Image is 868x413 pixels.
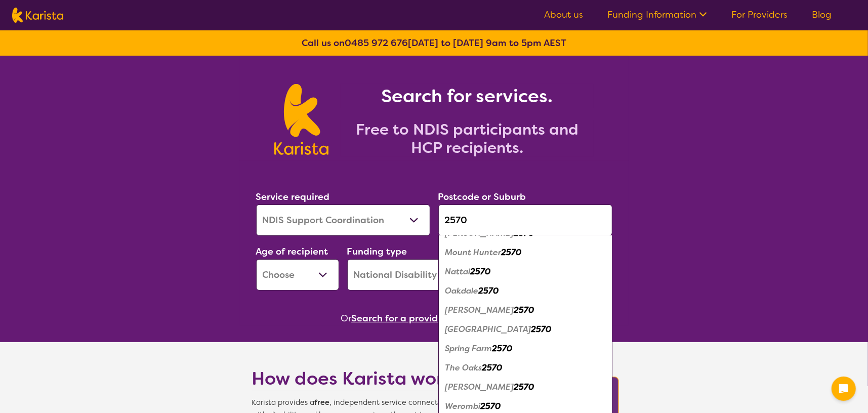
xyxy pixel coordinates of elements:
div: Mount Hunter 2570 [443,243,607,262]
b: Call us on [DATE] to [DATE] 9am to 5pm AEST [302,37,566,49]
em: 2570 [471,266,491,277]
div: Orangeville 2570 [443,320,607,339]
a: Blog [812,9,832,21]
em: [PERSON_NAME] [445,228,514,238]
a: Funding Information [607,9,707,21]
em: 2570 [514,228,534,238]
div: Oakdale 2570 [443,281,607,301]
label: Postcode or Suburb [438,191,526,203]
em: 2570 [479,285,499,296]
input: Type [438,204,612,236]
div: Spring Farm 2570 [443,339,607,358]
em: 2570 [514,382,534,392]
em: Nattai [445,266,471,277]
em: [GEOGRAPHIC_DATA] [445,324,531,335]
em: 2570 [481,401,501,411]
div: Nattai 2570 [443,262,607,281]
span: Or [341,311,351,326]
em: The Oaks [445,362,482,373]
em: [PERSON_NAME] [445,305,514,315]
label: Age of recipient [256,245,328,258]
em: 2570 [531,324,552,335]
em: 2570 [482,362,503,373]
a: For Providers [731,9,788,21]
img: Karista logo [12,8,63,23]
img: Karista logo [274,84,328,155]
h2: Free to NDIS participants and HCP recipients. [341,120,594,157]
em: Werombi [445,401,481,411]
em: [PERSON_NAME] [445,382,514,392]
em: 2570 [514,305,534,315]
h1: Search for services. [341,84,594,108]
h1: How does Karista work? [252,366,465,391]
label: Service required [256,191,330,203]
em: Spring Farm [445,343,492,354]
button: Search for a provider to leave a review [351,311,527,326]
a: 0485 972 676 [345,37,408,49]
label: Funding type [347,245,407,258]
em: 2570 [502,247,522,258]
em: Mount Hunter [445,247,502,258]
a: About us [544,9,583,21]
em: 2570 [492,343,513,354]
div: Theresa Park 2570 [443,378,607,397]
div: Oran Park 2570 [443,301,607,320]
em: Oakdale [445,285,479,296]
b: free [315,398,330,407]
div: The Oaks 2570 [443,358,607,378]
